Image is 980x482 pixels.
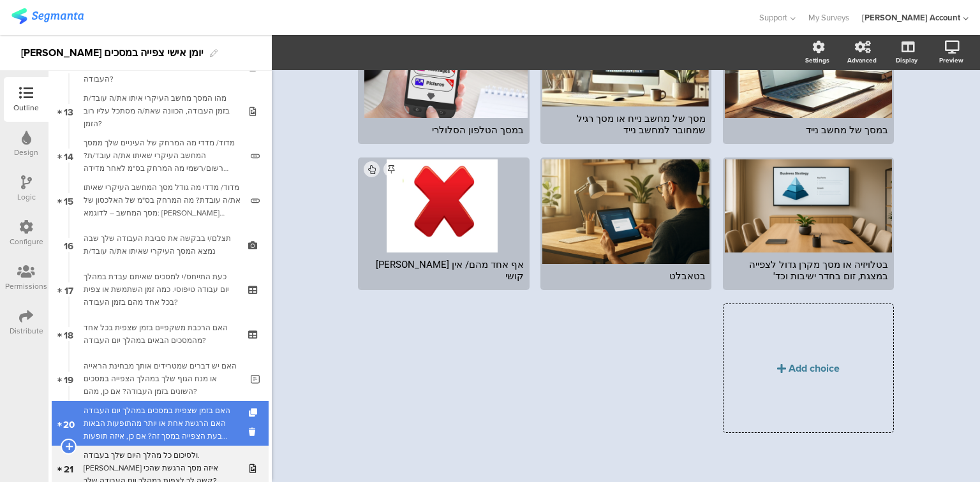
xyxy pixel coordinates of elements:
div: בטאבלט [546,270,706,282]
div: Display [896,55,917,65]
a: 20 האם בזמן שצפית במסכים במהלך יום העבודה האם הרגשת אחת או יותר מהתופעות הבאות בעת הצפייה במסך זה... [52,401,269,446]
a: 17 כעת התייחס/י למסכים שאיתם עבדת במהלך יום עבודה טיפוסי. כמה זמן השתמשת או צפית בכל אחד מהם בזמן... [52,267,269,312]
div: מדוד/ מדדי מה המרחק של העיניים שלך ממסך המחשב העיקרי שאיתו את/ה עובד/ת? רשום/רשמי מה המרחק בס"מ ל... [84,136,241,175]
div: בטלויזיה או מסך מקרן גדול לצפייה במצגת, זום בחדר ישיבות וכד' [729,259,888,282]
div: האם יש דברים שמטרידים אותך מבחינת הראייה או מנח הגוף שלך במהלך הצפייה במסכים השונים בזמן העבודה? ... [84,360,241,398]
div: במסך הטלפון הסלולרי [364,124,523,136]
a: 14 מדוד/ מדדי מה המרחק של העיניים שלך ממסך המחשב העיקרי שאיתו את/ה עובד/ת? רשום/רשמי מה המרחק בס"... [52,133,269,178]
div: במסך של מחשב נייד [729,124,888,136]
a: 16 תצלם/י בבקשה את סביבת העבודה שלך שבה נמצא המסך העיקרי שאיתו את/ה עובד/ת [52,223,269,267]
div: [PERSON_NAME] יומן אישי צפייה במסכים [21,43,204,63]
div: מהו המסך מחשב העיקרי איתו את/ה עובד/ת בזמן העבודה, הכוונה שאת/ה מסתכל עליו רוב הזמן? [84,92,236,130]
div: Advanced [847,55,877,65]
div: Outline [13,102,39,113]
div: תצלם/י בבקשה את סביבת העבודה שלך שבה נמצא המסך העיקרי שאיתו את/ה עובד/ת [84,232,236,258]
div: Preview [939,55,963,65]
div: אף אחד מהם/ אין [PERSON_NAME] קושי [364,259,523,282]
span: 19 [64,372,73,386]
div: Settings [805,55,829,65]
span: 20 [63,416,75,430]
div: Configure [10,236,43,247]
div: האם הרכבת משקפיים בזמן שצפית בכל אחד מהמסכים הבאים במהלך יום העבודה? [84,321,236,347]
span: 15 [64,193,73,207]
span: Support [759,11,787,24]
i: Duplicate [249,409,260,417]
span: 16 [64,238,73,252]
a: 15 מדוד/ מדדי מה גודל מסך המחשב העיקרי שאיתו את/ה עובדת? מה המרחק בס"מ של האלכסון של מסך המחשב – ... [52,178,269,223]
span: 14 [64,149,73,163]
div: Logic [17,191,36,203]
i: Delete [249,426,260,438]
span: 21 [64,461,73,475]
a: 13 מהו המסך מחשב העיקרי איתו את/ה עובד/ת בזמן העבודה, הכוונה שאת/ה מסתכל עליו רוב הזמן? [52,89,269,133]
a: 19 האם יש דברים שמטרידים אותך מבחינת הראייה או מנח הגוף שלך במהלך הצפייה במסכים השונים בזמן העבוד... [52,356,269,401]
span: 17 [64,282,73,296]
div: Add choice [789,361,840,376]
span: 18 [64,327,73,341]
span: 12 [64,59,73,73]
div: כעת התייחס/י למסכים שאיתם עבדת במהלך יום עבודה טיפוסי. כמה זמן השתמשת או צפית בכל אחד מהם בזמן הע... [84,270,236,309]
a: 18 האם הרכבת משקפיים בזמן שצפית בכל אחד מהמסכים הבאים במהלך יום העבודה? [52,312,269,356]
div: מדוד/ מדדי מה גודל מסך המחשב העיקרי שאיתו את/ה עובדת? מה המרחק בס"מ של האלכסון של מסך המחשב – לדו... [84,181,241,219]
button: Add choice [723,303,894,433]
div: Permissions [5,281,47,292]
img: segmanta logo [11,8,84,24]
div: האם בזמן שצפית במסכים במהלך יום העבודה האם הרגשת אחת או יותר מהתופעות הבאות בעת הצפייה במסך זה? א... [84,404,236,442]
div: Distribute [10,325,43,337]
div: [PERSON_NAME] Account [862,11,960,24]
div: Design [14,147,38,158]
span: 13 [64,104,73,118]
div: מסך של מחשב נייח או מסך רגיל שמחובר למחשב נייד [546,113,706,136]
